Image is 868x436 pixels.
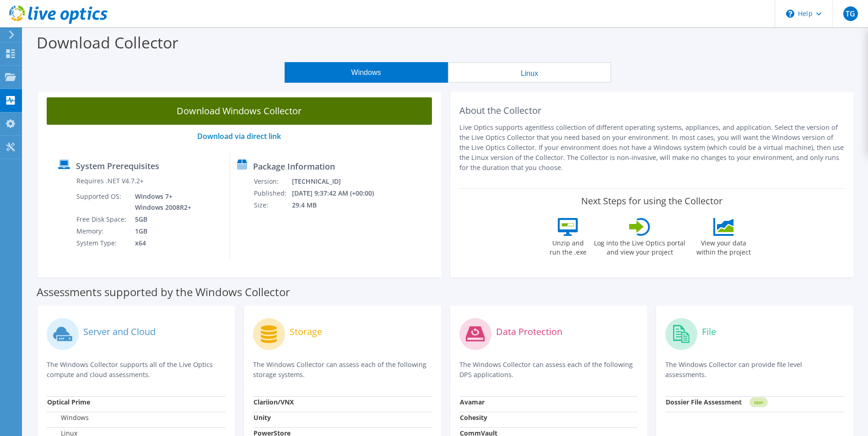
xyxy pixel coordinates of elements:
[253,162,335,171] label: Package Information
[290,327,322,336] label: Storage
[37,32,178,53] label: Download Collector
[253,398,294,406] strong: Clariion/VNX
[76,225,128,237] td: Memory:
[460,413,487,422] strong: Cohesity
[460,398,485,406] strong: Avamar
[128,213,193,225] td: 5GB
[83,327,156,336] label: Server and Cloud
[459,122,845,173] p: Live Optics supports agentless collection of different operating systems, appliances, and applica...
[291,175,386,187] td: [TECHNICAL_ID]
[285,62,448,83] button: Windows
[666,398,742,406] strong: Dossier File Assessment
[47,97,432,125] a: Download Windows Collector
[47,398,90,406] strong: Optical Prime
[253,199,291,211] td: Size:
[128,191,193,213] td: Windows 7+ Windows 2008R2+
[754,400,763,405] tspan: NEW!
[253,413,271,422] strong: Unity
[128,225,193,237] td: 1GB
[76,191,128,213] td: Supported OS:
[47,360,226,380] p: The Windows Collector supports all of the Live Optics compute and cloud assessments.
[593,236,686,257] label: Log into the Live Optics portal and view your project
[76,161,159,170] label: System Prerequisites
[786,10,794,18] svg: \n
[459,360,638,380] p: The Windows Collector can assess each of the following DPS applications.
[197,131,281,141] a: Download via direct link
[76,237,128,249] td: System Type:
[448,62,611,83] button: Linux
[76,213,128,225] td: Free Disk Space:
[547,236,589,257] label: Unzip and run the .exe
[47,413,89,422] label: Windows
[291,187,386,199] td: [DATE] 9:37:42 AM (+00:00)
[690,236,756,257] label: View your data within the project
[76,176,144,186] label: Requires .NET V4.7.2+
[459,105,845,116] h2: About the Collector
[253,187,291,199] td: Published:
[128,237,193,249] td: x64
[702,327,716,336] label: File
[253,360,432,380] p: The Windows Collector can assess each of the following storage systems.
[665,360,844,380] p: The Windows Collector can provide file level assessments.
[253,175,291,187] td: Version:
[581,196,722,207] label: Next Steps for using the Collector
[496,327,562,336] label: Data Protection
[37,287,290,297] label: Assessments supported by the Windows Collector
[291,199,386,211] td: 29.4 MB
[843,6,858,21] span: TG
